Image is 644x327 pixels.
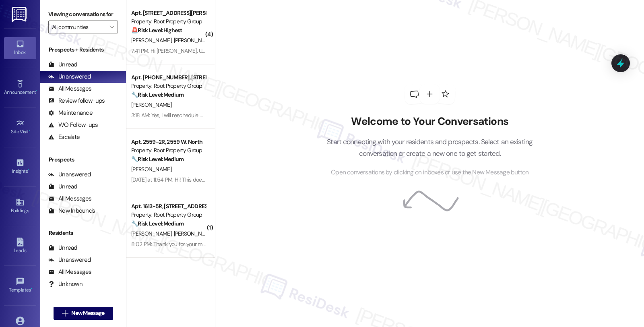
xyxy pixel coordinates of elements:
[36,88,37,94] span: •
[131,112,434,119] div: 3:18 AM: Yes, I will reschedule with peoples gas and get back with you once I have an appointment...
[131,37,174,44] span: [PERSON_NAME]
[48,97,105,105] div: Review follow-ups
[40,46,126,54] div: Prospects + Residents
[48,133,80,141] div: Escalate
[4,235,36,257] a: Leads
[48,72,91,81] div: Unanswered
[131,166,171,173] span: [PERSON_NAME]
[48,8,118,21] label: Viewing conversations for
[131,27,182,34] strong: 🚨 Risk Level: Highest
[12,7,28,22] img: ResiDesk Logo
[48,170,91,179] div: Unanswered
[48,244,77,252] div: Unread
[4,275,36,296] a: Templates •
[28,167,29,173] span: •
[131,146,206,155] div: Property: Root Property Group
[131,176,621,183] div: [DATE] at 11:54 PM: Hi! This doesn't exactly answer my question of what is the resolution? It sou...
[29,128,30,133] span: •
[131,155,184,163] strong: 🔧 Risk Level: Medium
[62,310,68,317] i: 
[48,109,93,117] div: Maintenance
[48,121,98,129] div: WO Follow-ups
[48,268,91,276] div: All Messages
[174,230,214,237] span: [PERSON_NAME]
[40,155,126,164] div: Prospects
[131,230,174,237] span: [PERSON_NAME]
[131,91,184,98] strong: 🔧 Risk Level: Medium
[48,256,91,264] div: Unanswered
[71,309,104,317] span: New Message
[131,101,171,108] span: [PERSON_NAME]
[131,202,206,211] div: Apt. 1613-5R, [STREET_ADDRESS]
[48,60,77,69] div: Unread
[48,280,83,288] div: Unknown
[315,136,545,159] p: Start connecting with your residents and prospects. Select an existing conversation or create a n...
[131,73,206,82] div: Apt. [PHONE_NUMBER], [STREET_ADDRESS]
[48,182,77,191] div: Unread
[131,17,206,26] div: Property: Root Property Group
[131,211,206,219] div: Property: Root Property Group
[131,82,206,90] div: Property: Root Property Group
[54,307,113,320] button: New Message
[174,37,214,44] span: [PERSON_NAME]
[131,47,533,54] div: 7:41 PM: Hi [PERSON_NAME]. Urgently following up on this matter again as we still have no working...
[4,195,36,217] a: Buildings
[315,115,545,128] h2: Welcome to Your Conversations
[4,116,36,138] a: Site Visit •
[52,21,105,33] input: All communities
[48,85,91,93] div: All Messages
[109,24,114,30] i: 
[131,9,206,17] div: Apt. [STREET_ADDRESS][PERSON_NAME][PERSON_NAME]
[4,156,36,178] a: Insights •
[131,240,603,248] div: 8:02 PM: Thank you for your message. Our offices are currently closed, but we will contact you wh...
[40,229,126,237] div: Residents
[48,195,91,203] div: All Messages
[131,138,206,146] div: Apt. 2559-2R, 2559 W. North
[4,37,36,59] a: Inbox
[131,220,184,227] strong: 🔧 Risk Level: Medium
[31,286,32,292] span: •
[48,207,95,215] div: New Inbounds
[331,168,528,178] span: Open conversations by clicking on inboxes or use the New Message button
